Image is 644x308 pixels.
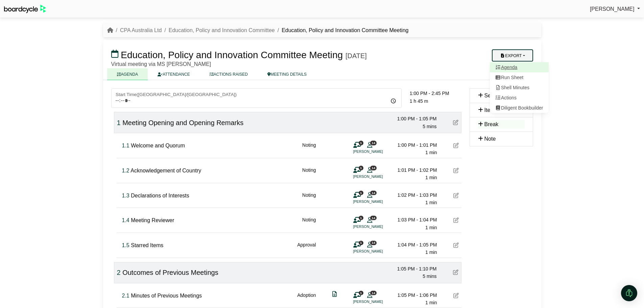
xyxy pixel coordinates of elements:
div: Noting [302,191,316,207]
span: Minutes of Previous Meetings [131,293,202,299]
span: Virtual meeting via MS [PERSON_NAME] [111,61,211,67]
a: Actions [490,93,549,103]
span: 1 min [425,250,437,255]
span: Note [484,136,496,142]
span: 5 mins [423,124,436,129]
img: BoardcycleBlackGreen-aaafeed430059cb809a45853b8cf6d952af9d84e6e89e1f1685b34bfd5cb7d64.svg [4,5,46,13]
span: Click to fine tune number [122,242,129,248]
div: [DATE] [345,52,367,60]
span: Click to fine tune number [122,217,129,223]
li: Education, Policy and Innovation Committee Meeting [275,26,409,35]
a: Agenda [490,62,549,72]
div: Adoption [297,291,316,307]
div: Noting [302,216,316,231]
li: [PERSON_NAME] [353,299,404,305]
span: Meeting Reviewer [131,217,174,223]
li: [PERSON_NAME] [353,199,404,205]
div: 1:00 PM - 2:45 PM [410,90,461,97]
span: 1 min [425,300,437,305]
a: CPA Australia Ltd [120,27,162,33]
span: Click to fine tune number [122,143,129,148]
div: Open Intercom Messenger [621,285,637,301]
a: AGENDA [107,68,148,80]
span: 1 min [425,225,437,230]
span: 1 [359,166,363,170]
a: ACTIONS RAISED [200,68,258,80]
div: 1:04 PM - 1:05 PM [390,241,437,248]
span: Welcome and Quorum [131,143,185,148]
span: 5 mins [423,274,436,279]
span: 1 [359,291,363,295]
span: 1 min [425,150,437,155]
span: Acknowledgement of Country [130,168,201,173]
span: 1 min [425,200,437,205]
span: [PERSON_NAME] [590,6,635,12]
a: Run Sheet [490,72,549,82]
span: 1 min [425,175,437,180]
span: 14 [370,291,377,295]
a: ATTENDANCE [148,68,199,80]
div: Approval [297,241,316,256]
span: Meeting Opening and Opening Remarks [122,119,243,126]
span: Item [484,107,495,113]
span: 14 [370,216,377,220]
span: Outcomes of Previous Meetings [122,269,218,276]
span: Click to fine tune number [122,193,129,198]
li: [PERSON_NAME] [353,149,404,155]
span: 1 h 45 m [410,98,428,104]
a: [PERSON_NAME] [590,5,640,14]
li: [PERSON_NAME] [353,248,404,254]
span: Click to fine tune number [117,269,121,276]
div: 1:00 PM - 1:01 PM [390,141,437,149]
span: Education, Policy and Innovation Committee Meeting [121,50,343,60]
span: Starred Items [131,242,163,248]
div: 1:02 PM - 1:03 PM [390,191,437,199]
a: Diligent Bookbuilder [490,103,549,113]
button: Export [492,49,533,62]
div: 1:01 PM - 1:02 PM [390,166,437,174]
span: 1 [359,141,363,145]
a: MEETING DETAILS [258,68,316,80]
a: Shell Minutes [490,82,549,93]
nav: breadcrumb [107,26,409,35]
div: 1:03 PM - 1:04 PM [390,216,437,223]
div: Noting [302,141,316,157]
span: Break [484,121,499,127]
div: 1:00 PM - 1:05 PM [389,115,437,122]
li: [PERSON_NAME] [353,174,404,180]
span: 1 [359,216,363,220]
span: 14 [370,191,377,195]
span: Click to fine tune number [122,293,129,299]
span: 1 [359,191,363,195]
span: 14 [370,141,377,145]
span: 14 [370,166,377,170]
span: Section [484,93,502,98]
span: Click to fine tune number [117,119,121,126]
span: 1 [359,241,363,245]
div: Noting [302,166,316,182]
div: 1:05 PM - 1:06 PM [390,291,437,299]
a: Education, Policy and Innovation Committee [169,27,275,33]
li: [PERSON_NAME] [353,224,404,230]
span: Declarations of Interests [131,193,189,198]
span: Click to fine tune number [122,168,129,173]
div: 1:05 PM - 1:10 PM [389,265,437,273]
span: 14 [370,241,377,245]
